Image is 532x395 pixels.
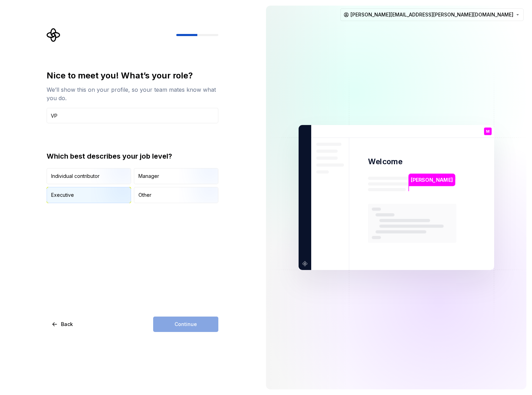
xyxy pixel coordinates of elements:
input: Job title [47,108,218,123]
span: Back [61,321,73,328]
div: Other [138,192,151,199]
svg: Supernova Logo [47,28,61,42]
p: [PERSON_NAME] [411,176,453,184]
div: Executive [51,192,74,199]
button: Back [47,317,79,332]
div: We’ll show this on your profile, so your team mates know what you do. [47,85,218,102]
p: Welcome [368,157,402,167]
div: Which best describes your job level? [47,151,218,161]
div: Nice to meet you! What’s your role? [47,70,218,81]
p: M [486,130,490,133]
div: Individual contributor [51,173,100,180]
span: [PERSON_NAME][EMAIL_ADDRESS][PERSON_NAME][DOMAIN_NAME] [350,11,513,18]
div: Manager [138,173,159,180]
button: [PERSON_NAME][EMAIL_ADDRESS][PERSON_NAME][DOMAIN_NAME] [340,8,524,21]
